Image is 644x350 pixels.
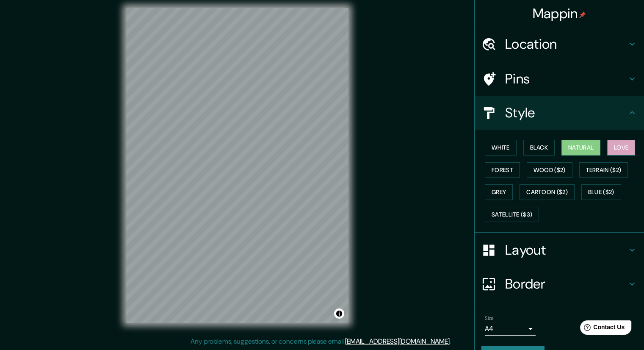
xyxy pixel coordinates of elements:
[579,11,586,18] img: pin-icon.png
[485,184,513,200] button: Grey
[485,207,539,222] button: Satellite ($3)
[581,184,621,200] button: Blue ($2)
[485,315,494,322] label: Size
[561,140,600,156] button: Natural
[475,62,644,96] div: Pins
[579,162,628,178] button: Terrain ($2)
[607,140,635,156] button: Love
[475,27,644,61] div: Location
[475,233,644,267] div: Layout
[452,336,454,347] div: .
[505,70,627,87] h4: Pins
[451,336,452,347] div: .
[527,162,572,178] button: Wood ($2)
[475,96,644,130] div: Style
[533,5,586,22] h4: Mappin
[191,336,451,347] p: Any problems, suggestions, or concerns please email .
[485,322,536,336] div: A4
[505,36,627,53] h4: Location
[334,308,344,319] button: Toggle attribution
[475,267,644,301] div: Border
[126,8,348,323] canvas: Map
[485,140,517,156] button: White
[505,242,627,258] h4: Layout
[485,162,520,178] button: Forest
[523,140,555,156] button: Black
[569,317,635,341] iframe: Help widget launcher
[345,337,450,346] a: [EMAIL_ADDRESS][DOMAIN_NAME]
[520,184,575,200] button: Cartoon ($2)
[505,275,627,292] h4: Border
[505,104,627,121] h4: Style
